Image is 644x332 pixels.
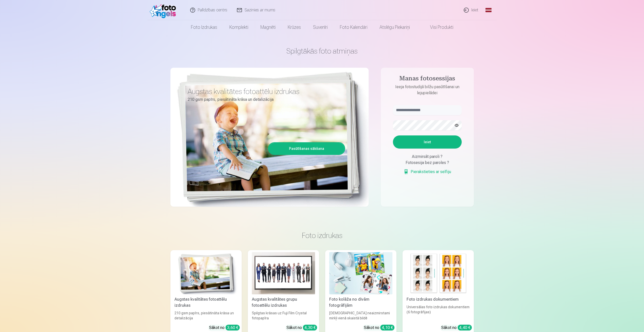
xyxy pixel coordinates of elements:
a: Foto kalendāri [334,20,373,34]
p: Ieeja fotostudijā bilžu pasūtīšanai un lejupielādei [388,84,467,96]
a: Atslēgu piekariņi [373,20,416,34]
img: Foto kolāža no divām fotogrāfijām [329,252,392,294]
div: Aizmirsāt paroli ? [393,154,462,160]
img: Augstas kvalitātes fotoattēlu izdrukas [174,252,238,294]
div: Fotosesija bez paroles ? [393,160,462,166]
div: [DEMOGRAPHIC_DATA] neaizmirstami mirkļi vienā skaistā bildē [327,311,394,321]
p: 210 gsm papīrs, piesātināta krāsa un detalizācija [188,96,341,103]
h3: Augstas kvalitātes fotoattēlu izdrukas [188,87,341,96]
a: Pasūtīšanas sākšana [269,143,344,154]
h3: Foto izdrukas [174,231,470,240]
a: Visi produkti [416,20,459,34]
div: Sākot no [364,325,394,331]
div: 210 gsm papīrs, piesātināta krāsa un detalizācija [172,311,240,321]
a: Suvenīri [307,20,334,34]
div: Sākot no [441,325,472,331]
img: /fa1 [150,2,179,18]
a: Krūzes [282,20,307,34]
a: Foto izdrukas [185,20,223,34]
div: Augstas kvalitātes grupu fotoattēlu izdrukas [250,296,317,309]
div: Universālas foto izdrukas dokumentiem (6 fotogrāfijas) [405,304,472,321]
div: Foto kolāža no divām fotogrāfijām [327,296,394,309]
button: Ieiet [393,135,462,149]
div: Spilgtas krāsas uz Fuji Film Crystal fotopapīra [250,311,317,321]
div: 4,40 € [458,325,472,330]
div: Sākot no [209,325,240,331]
img: Foto izdrukas dokumentiem [407,252,470,294]
a: Komplekti [223,20,254,34]
div: Augstas kvalitātes fotoattēlu izdrukas [172,296,240,309]
div: 3,60 € [226,325,240,330]
h1: Spilgtākās foto atmiņas [170,46,474,56]
div: 4,30 € [303,325,317,330]
a: Pierakstieties ar selfiju [404,169,451,175]
img: Augstas kvalitātes grupu fotoattēlu izdrukas [252,252,315,294]
div: 4,10 € [380,325,394,330]
a: Magnēti [254,20,282,34]
div: Foto izdrukas dokumentiem [405,296,472,302]
h4: Manas fotosessijas [388,75,467,84]
div: Sākot no [286,325,317,331]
